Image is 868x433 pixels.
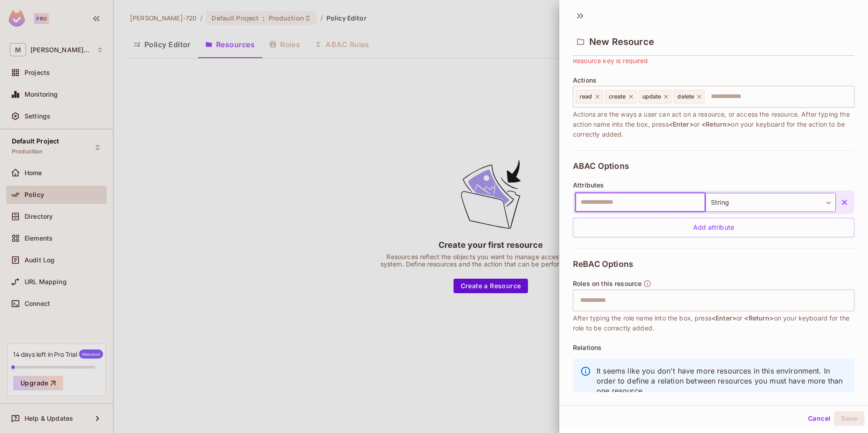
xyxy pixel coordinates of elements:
span: ReBAC Options [573,260,633,269]
div: delete [673,90,705,103]
div: read [576,90,603,103]
p: It seems like you don't have more resources in this environment. In order to define a relation be... [597,366,847,396]
div: Add attribute [573,218,854,237]
span: ABAC Options [573,162,629,171]
span: <Enter> [669,120,694,128]
button: Save [834,411,864,426]
span: Attributes [573,182,604,189]
button: Cancel [804,411,834,426]
span: <Enter> [711,314,736,322]
span: delete [677,93,694,100]
span: read [580,93,592,100]
span: Actions [573,77,597,84]
span: Relations [573,344,602,351]
span: update [642,93,661,100]
div: create [605,90,636,103]
span: Resource key is required [573,56,648,66]
span: <Return> [744,314,774,322]
span: Actions are the ways a user can act on a resource, or access the resource. After typing the actio... [573,109,854,139]
span: <Return> [701,120,731,128]
span: Roles on this resource [573,280,641,287]
span: create [609,93,626,100]
span: After typing the role name into the box, press or on your keyboard for the role to be correctly a... [573,313,854,333]
span: New Resource [589,36,654,47]
div: update [638,90,672,103]
div: String [705,193,836,212]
